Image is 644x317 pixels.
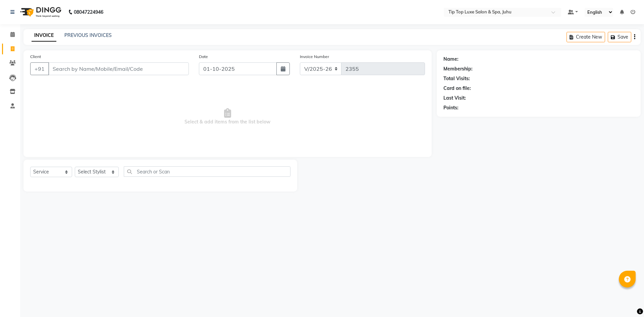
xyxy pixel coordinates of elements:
[64,32,112,38] a: PREVIOUS INVOICES
[30,54,41,60] label: Client
[199,54,208,60] label: Date
[567,32,605,42] button: Create New
[443,65,473,72] div: Membership:
[300,54,329,60] label: Invoice Number
[443,56,459,63] div: Name:
[443,95,466,102] div: Last Visit:
[124,166,291,177] input: Search or Scan
[616,290,637,310] iframe: chat widget
[48,62,189,75] input: Search by Name/Mobile/Email/Code
[32,30,56,42] a: INVOICE
[30,83,425,150] span: Select & add items from the list below
[30,62,49,75] button: +91
[443,75,470,82] div: Total Visits:
[17,3,63,21] img: logo
[443,104,459,111] div: Points:
[74,3,103,21] b: 08047224946
[443,85,471,92] div: Card on file:
[608,32,631,42] button: Save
